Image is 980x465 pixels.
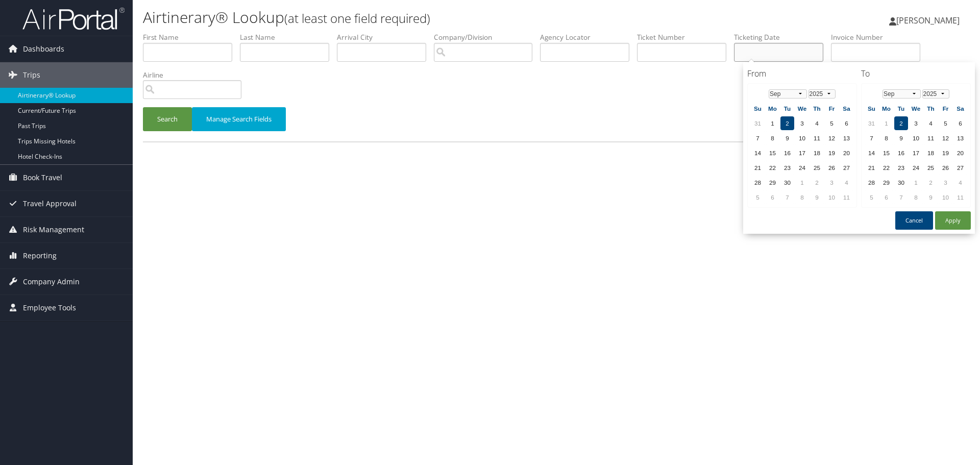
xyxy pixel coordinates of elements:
span: Book Travel [23,165,62,190]
td: 11 [810,131,824,145]
th: Su [865,102,878,115]
td: 7 [865,131,878,145]
td: 5 [751,190,765,204]
td: 3 [909,116,923,130]
td: 31 [865,116,878,130]
th: Th [924,102,938,115]
th: Th [810,102,824,115]
th: Sa [953,102,967,115]
td: 2 [810,176,824,189]
td: 11 [953,190,967,204]
td: 8 [879,131,893,145]
td: 7 [894,190,908,204]
td: 7 [751,131,765,145]
button: Search [143,107,192,131]
h4: From [747,68,857,79]
td: 8 [766,131,779,145]
td: 4 [840,176,853,189]
td: 30 [780,176,794,189]
span: Travel Approval [23,191,77,216]
td: 29 [766,176,779,189]
label: Invoice Number [831,32,928,42]
th: Tu [780,102,794,115]
td: 21 [751,161,765,175]
td: 30 [894,176,908,189]
td: 1 [879,116,893,130]
label: First Name [143,32,240,42]
td: 2 [894,116,908,130]
td: 1 [795,176,809,189]
label: Agency Locator [540,32,637,42]
td: 25 [810,161,824,175]
button: Apply [935,211,971,230]
td: 20 [953,146,967,160]
th: Su [751,102,765,115]
td: 18 [810,146,824,160]
td: 5 [939,116,952,130]
td: 12 [825,131,839,145]
span: Trips [23,62,40,88]
label: Ticket Number [637,32,734,42]
td: 19 [939,146,952,160]
th: Mo [879,102,893,115]
td: 3 [939,176,952,189]
td: 5 [825,116,839,130]
td: 28 [751,176,765,189]
label: Last Name [240,32,337,42]
td: 9 [924,190,938,204]
td: 11 [840,190,853,204]
td: 4 [810,116,824,130]
td: 15 [766,146,779,160]
td: 2 [780,116,794,130]
th: Fr [939,102,952,115]
td: 3 [795,116,809,130]
td: 16 [894,146,908,160]
td: 26 [825,161,839,175]
td: 23 [780,161,794,175]
button: Manage Search Fields [192,107,286,131]
td: 22 [879,161,893,175]
td: 28 [865,176,878,189]
td: 3 [825,176,839,189]
th: We [909,102,923,115]
td: 25 [924,161,938,175]
td: 8 [909,190,923,204]
td: 11 [924,131,938,145]
img: airportal-logo.png [22,7,125,31]
td: 24 [909,161,923,175]
td: 12 [939,131,952,145]
td: 18 [924,146,938,160]
span: Reporting [23,243,57,268]
td: 13 [840,131,853,145]
td: 2 [924,176,938,189]
span: Employee Tools [23,295,76,321]
td: 6 [766,190,779,204]
span: Risk Management [23,217,84,242]
span: Dashboards [23,36,64,62]
td: 17 [909,146,923,160]
td: 13 [953,131,967,145]
small: (at least one field required) [284,10,430,27]
label: Company/Division [434,32,540,42]
th: Fr [825,102,839,115]
td: 4 [953,176,967,189]
td: 9 [894,131,908,145]
span: Company Admin [23,269,80,295]
h4: To [861,68,971,79]
td: 10 [909,131,923,145]
td: 14 [751,146,765,160]
td: 1 [909,176,923,189]
td: 10 [939,190,952,204]
button: Cancel [895,211,933,230]
th: Mo [766,102,779,115]
td: 6 [879,190,893,204]
td: 8 [795,190,809,204]
td: 23 [894,161,908,175]
td: 1 [766,116,779,130]
td: 9 [810,190,824,204]
td: 16 [780,146,794,160]
td: 20 [840,146,853,160]
label: Ticketing Date [734,32,831,42]
th: Tu [894,102,908,115]
td: 22 [766,161,779,175]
